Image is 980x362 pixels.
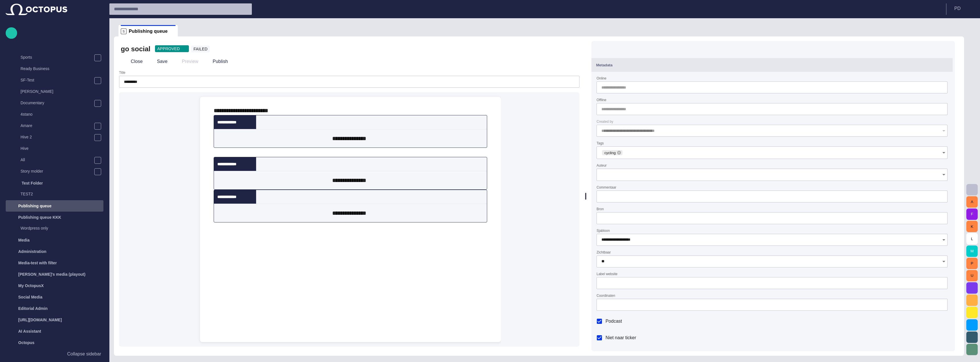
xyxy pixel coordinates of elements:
p: Amare [21,123,94,128]
p: Collapse sidebar [67,351,101,357]
p: All [21,157,94,163]
div: Publishing queue [6,200,103,212]
p: SF-Test [21,77,94,83]
label: Commentaar [597,185,616,190]
span: Metadata [596,63,612,67]
div: Story molder [9,166,103,177]
div: Hive [9,143,103,155]
button: M [966,246,978,257]
button: APPROVED [155,45,189,52]
button: L [966,233,978,244]
div: TEST2 [9,189,103,200]
button: Save [147,56,170,67]
label: Auteur [597,163,607,168]
p: [PERSON_NAME]'s media (playout) [18,271,85,277]
p: [PERSON_NAME] [21,89,103,94]
h2: go social [121,44,150,54]
div: SPublishing queue [119,25,178,36]
div: Documentary [9,98,103,109]
div: Sports [9,52,103,64]
p: S [121,28,126,34]
p: Publishing queue [18,203,52,209]
p: Social Media [18,294,42,300]
p: 4stano [21,111,103,117]
p: Sports [21,54,94,60]
div: Media-test with filter [6,257,103,269]
span: Niet naar ticker [605,334,636,341]
p: Hive [21,146,103,151]
button: Publish [203,56,230,67]
label: Coordinaten [597,293,615,298]
label: Bron [597,206,604,211]
div: Wordpress only [9,223,103,234]
label: Tags [597,141,604,146]
span: Publishing queue [129,28,168,34]
div: 4stano [9,109,103,120]
div: SF-Test [9,75,103,86]
button: K [966,221,978,232]
p: Ready Business [21,66,103,71]
p: Wordpress only [21,225,103,231]
p: Media-test with filter [18,260,57,266]
button: Collapse sidebar [6,348,103,360]
p: Publishing queue KKK [18,214,61,220]
div: AI Assistant [6,326,103,337]
label: Offline [597,98,606,103]
span: cycling [602,150,618,156]
button: U [966,270,978,281]
p: Story molder [21,168,94,174]
img: Octopus News Room [6,4,67,15]
p: AI Assistant [18,328,41,334]
p: Octopus [18,340,34,345]
button: Metadata [591,58,953,72]
p: Administration [18,249,46,254]
button: Open [940,236,948,244]
button: Close [121,56,145,67]
label: Online [597,76,607,81]
p: Hive 2 [21,134,94,140]
span: APPROVED [157,46,180,52]
button: F [966,208,978,220]
div: cycling [602,150,622,155]
button: PD [950,3,977,14]
button: P [966,258,978,269]
button: Open [940,257,948,265]
button: Open [940,171,948,179]
div: All [9,155,103,166]
div: [PERSON_NAME]'s media (playout) [6,269,103,280]
div: Ready Business [9,64,103,75]
label: Created by [597,119,613,124]
p: Test Folder [22,180,43,186]
p: [URL][DOMAIN_NAME] [18,317,62,323]
label: Zichtbaar [597,250,611,255]
button: A [966,196,978,208]
p: TEST2 [21,191,103,197]
p: Editorial Admin [18,306,48,311]
span: FAILED [193,46,207,52]
div: Hive 2 [9,132,103,143]
div: [PERSON_NAME] [9,86,103,98]
div: Media [6,234,103,246]
button: Open [940,149,948,157]
p: P D [954,5,961,12]
div: Amare [9,120,103,132]
p: Media [18,237,30,243]
label: Title [119,70,125,75]
p: My OctopusX [18,283,44,289]
span: Niet naar NOS [605,351,635,358]
span: Podcast [605,318,622,325]
label: Sjabloon [597,228,610,233]
div: [URL][DOMAIN_NAME] [6,314,103,326]
label: Label website [597,272,617,277]
p: Documentary [21,100,94,106]
div: Octopus [6,337,103,348]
